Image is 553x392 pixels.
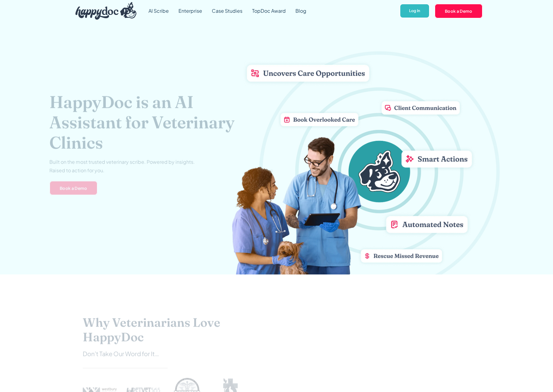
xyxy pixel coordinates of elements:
[83,315,252,344] h2: Why Veterinarians Love HappyDoc
[435,4,483,18] a: Book a Demo
[49,181,98,195] a: Book a Demo
[75,2,137,20] img: HappyDoc Logo: A happy dog with his ear up, listening.
[400,4,430,18] a: Log In
[49,158,195,174] p: Built on the most trusted veterinary scribe. Powered by insights. Raised to action for you.
[49,92,254,153] h1: HappyDoc is an AI Assistant for Veterinary Clinics
[83,349,252,358] div: Don’t Take Our Word for It…
[71,1,137,21] a: home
